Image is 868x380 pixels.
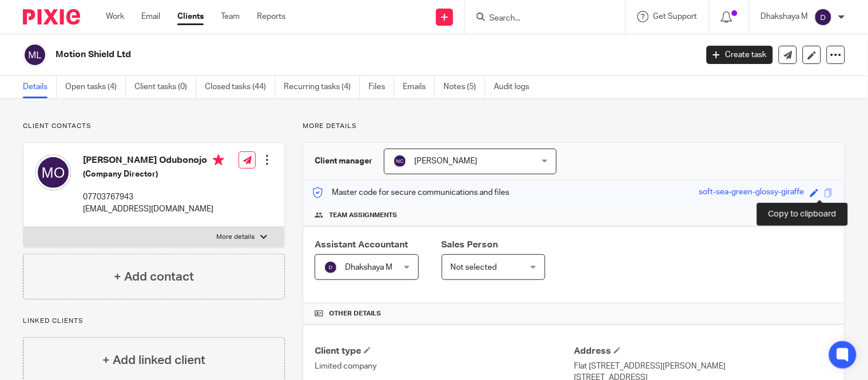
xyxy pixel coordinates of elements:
[345,263,393,271] span: Dhakshaya M
[494,76,538,98] a: Audit logs
[141,11,160,22] a: Email
[451,263,497,271] span: Not selected
[35,154,72,191] img: svg%3E
[56,49,562,61] h2: Motion Shield Ltd
[213,154,224,166] i: Primary
[83,154,224,169] h4: [PERSON_NAME] Odubonojo
[443,76,485,98] a: Notes (5)
[83,191,224,203] p: 07703767943
[368,76,394,98] a: Files
[707,46,773,64] a: Create task
[324,261,338,274] img: svg%3E
[814,8,833,26] img: svg%3E
[761,11,808,22] p: Dhakshaya M
[574,361,833,372] p: Flat [STREET_ADDRESS][PERSON_NAME]
[106,11,124,22] a: Work
[393,154,407,168] img: svg%3E
[221,11,240,22] a: Team
[574,345,833,357] h4: Address
[83,203,224,215] p: [EMAIL_ADDRESS][DOMAIN_NAME]
[699,186,804,199] div: soft-sea-green-glossy-giraffe
[312,187,509,198] p: Master code for secure communications and files
[315,361,574,372] p: Limited company
[23,317,285,326] p: Linked clients
[403,76,435,98] a: Emails
[442,240,498,249] span: Sales Person
[284,76,360,98] a: Recurring tasks (4)
[23,122,285,131] p: Client contacts
[315,155,372,167] h3: Client manager
[177,11,204,22] a: Clients
[23,76,57,98] a: Details
[216,233,255,242] p: More details
[315,240,408,249] span: Assistant Accountant
[83,169,224,180] h5: (Company Director)
[653,13,697,21] span: Get Support
[102,351,205,369] h4: + Add linked client
[23,43,47,67] img: svg%3E
[65,76,126,98] a: Open tasks (4)
[114,268,194,286] h4: + Add contact
[134,76,196,98] a: Client tasks (0)
[329,211,397,220] span: Team assignments
[303,122,845,131] p: More details
[257,11,286,22] a: Reports
[315,345,574,357] h4: Client type
[329,309,381,318] span: Other details
[414,157,477,165] span: [PERSON_NAME]
[205,76,275,98] a: Closed tasks (44)
[23,9,80,25] img: Pixie
[488,14,591,24] input: Search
